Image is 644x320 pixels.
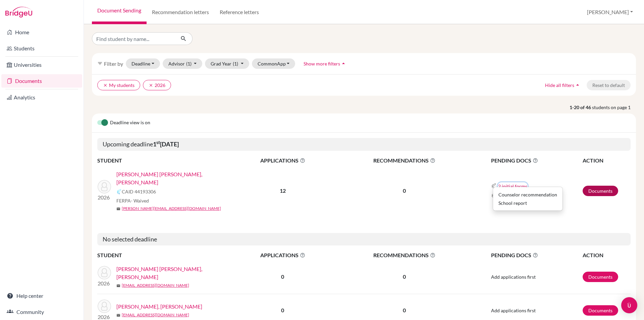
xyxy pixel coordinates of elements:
[1,289,82,303] a: Help center
[574,82,581,88] i: arrow_drop_up
[491,183,496,189] img: Common App logo
[491,251,582,259] span: PENDING DOCS
[281,307,284,313] b: 0
[149,83,153,88] i: clear
[97,233,631,246] h5: No selected deadline
[116,303,202,311] a: [PERSON_NAME], [PERSON_NAME]
[592,104,636,111] span: students on page 1
[1,305,82,319] a: Community
[334,187,475,195] p: 0
[334,251,475,259] span: RECOMMENDATIONS
[122,282,189,288] a: [EMAIL_ADDRESS][DOMAIN_NAME]
[98,180,111,193] img: Phuong Ha Anh, Nguyen
[153,140,179,148] b: 1 [DATE]
[163,58,203,69] button: Advisor(1)
[116,265,236,281] a: [PERSON_NAME] [PERSON_NAME], [PERSON_NAME]
[498,182,528,190] button: 2 initial forms
[126,58,160,69] button: Deadline
[98,266,111,279] img: Anh Thuy Nhi, Hoang
[545,82,574,88] span: Hide all filters
[122,188,156,195] span: CAID 44193306
[491,156,582,165] span: PENDING DOCS
[334,273,475,281] p: 0
[92,32,175,45] input: Find student by name...
[570,104,592,111] strong: 1-20 of 46
[116,313,120,317] span: mail
[122,312,189,318] a: [EMAIL_ADDRESS][DOMAIN_NAME]
[97,61,103,66] i: filter_list
[582,251,631,260] th: ACTION
[587,80,631,90] button: Reset to default
[143,80,171,90] button: clear2026
[298,58,353,69] button: Show more filtersarrow_drop_up
[5,7,32,17] img: Bridge-U
[491,274,536,280] span: Add applications first
[1,42,82,55] a: Students
[252,58,296,69] button: CommonApp
[116,284,120,288] span: mail
[116,170,236,186] a: [PERSON_NAME] [PERSON_NAME], [PERSON_NAME]
[334,306,475,314] p: 0
[232,251,334,259] span: APPLICATIONS
[116,189,122,194] img: Common App logo
[491,193,496,198] img: Common App logo
[1,91,82,104] a: Analytics
[1,74,82,88] a: Documents
[583,186,618,196] a: Documents
[97,138,631,151] h5: Upcoming deadline
[110,119,150,127] span: Deadline view is on
[281,273,284,280] b: 0
[116,197,149,204] span: FERPA
[116,207,120,211] span: mail
[103,83,108,88] i: clear
[340,60,347,67] i: arrow_drop_up
[98,279,111,287] p: 2026
[1,58,82,72] a: Universities
[122,205,221,212] a: [PERSON_NAME][EMAIL_ADDRESS][DOMAIN_NAME]
[97,251,231,260] th: STUDENT
[584,6,636,18] button: [PERSON_NAME]
[498,191,557,198] div: Counselor recommendation
[583,305,618,316] a: Documents
[186,61,192,66] span: (1)
[98,193,111,201] p: 2026
[131,198,149,203] span: - Waived
[104,60,123,67] span: Filter by
[583,272,618,282] a: Documents
[97,80,140,90] button: clearMy students
[156,140,160,145] sup: st
[493,187,563,211] div: 2 initial forms
[280,187,286,194] b: 12
[582,156,631,165] th: ACTION
[621,297,637,313] div: Open Intercom Messenger
[491,308,536,313] span: Add applications first
[98,300,111,313] img: Cong Bach, Doan
[304,61,340,66] span: Show more filters
[334,156,475,165] span: RECOMMENDATIONS
[539,80,587,90] button: Hide all filtersarrow_drop_up
[1,26,82,39] a: Home
[205,58,249,69] button: Grad Year(1)
[232,156,334,165] span: APPLICATIONS
[97,156,231,165] th: STUDENT
[233,61,238,66] span: (1)
[498,199,557,207] div: School report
